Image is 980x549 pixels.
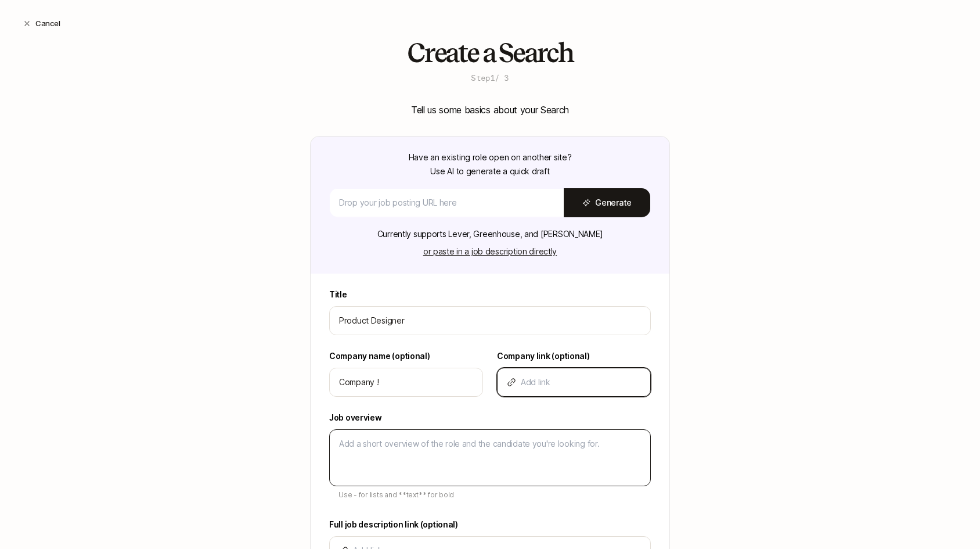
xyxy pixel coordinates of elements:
h2: Create a Search [407,38,573,67]
p: Tell us some basics about your Search [411,102,569,117]
label: Title [329,288,651,302]
label: Company name (optional) [329,349,483,363]
p: Step 1 / 3 [471,72,509,84]
input: e.g. Head of Marketing, Contract Design Lead [339,314,641,328]
input: Tell us who you're hiring for [339,375,473,389]
button: Cancel [14,13,69,34]
input: Drop your job posting URL here [339,196,554,210]
label: Full job description link (optional) [329,518,651,532]
span: Use - for lists and **text** for bold [338,490,454,499]
input: Add link [521,375,641,389]
button: or paste in a job description directly [416,243,564,260]
p: Currently supports Lever, Greenhouse, and [PERSON_NAME] [377,227,603,241]
label: Company link (optional) [497,349,651,363]
p: Have an existing role open on another site? Use AI to generate a quick draft [409,150,572,178]
label: Job overview [329,411,651,425]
